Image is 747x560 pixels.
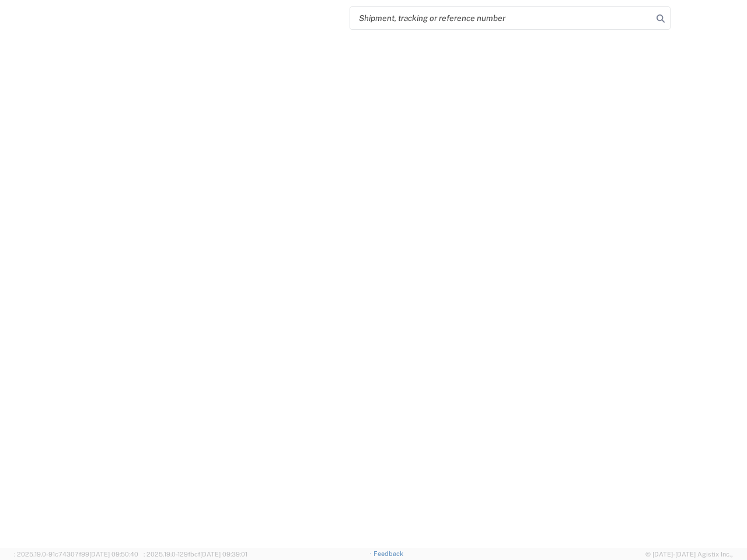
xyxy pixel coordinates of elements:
[89,551,138,558] span: [DATE] 09:50:40
[144,551,247,558] span: : 2025.19.0-129fbcf
[14,551,138,558] span: : 2025.19.0-91c74307f99
[373,550,403,557] a: Feedback
[200,551,247,558] span: [DATE] 09:39:01
[350,7,652,29] input: Shipment, tracking or reference number
[645,549,733,559] span: © [DATE]-[DATE] Agistix Inc.,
